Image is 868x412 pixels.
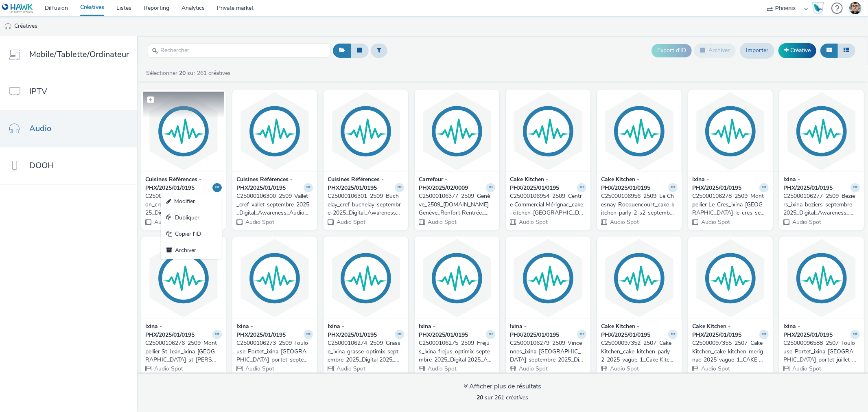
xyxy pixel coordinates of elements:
[740,43,774,58] a: Importer
[609,218,639,226] span: Audio Spot
[692,192,765,217] div: C25000106278_2509_Montpellier Le-Cres_ixina-[GEOGRAPHIC_DATA]-le-cres-septembre-2025_Digital _Awa...
[161,243,222,259] a: Archiver
[700,365,730,373] span: Audio Spot
[236,175,302,192] strong: Cuisines Références - PHX/2025/01/0195
[692,192,769,217] a: C25000106278_2509_Montpellier Le-Cres_ixina-[GEOGRAPHIC_DATA]-le-cres-septembre-2025_Digital _Awa...
[234,239,315,318] img: C25000106273_2509_Toulouse-Portet_ixina-toulouse-portet-septembre-2025_Digital_Awareness_Audio_Ph...
[179,69,186,77] strong: 20
[419,192,495,217] a: C25000106377_2509_Genève_2509_[DOMAIN_NAME] Genève_Renfort Rentrée_Audio Digital__Awareness_Audio...
[783,339,860,364] a: C25000096588_2507_Toulouse-Portet_ixina-[GEOGRAPHIC_DATA]-portet-juillet-2025_Digital_Awareness_A...
[419,322,484,339] strong: Ixina - PHX/2025/01/0195
[336,365,365,373] span: Audio Spot
[812,2,824,15] img: Hawk Academy
[4,22,12,31] img: audio
[419,192,492,217] div: C25000106377_2509_Genève_2509_[DOMAIN_NAME] Genève_Renfort Rentrée_Audio Digital__Awareness_Audio...
[245,218,274,226] span: Audio Spot
[477,394,529,401] span: sur 261 créatives
[326,92,406,171] img: C25000106301_2509_Buchelay_cref-buchelay-septembre-2025_Digital_Awareness_Audio_Phoenix_Phoenix_M...
[148,44,331,58] input: Rechercher...
[417,239,497,318] img: C25000106275_2509_Frejus_ixina-frejus-optimix-septembre-2025_Digital 2025_Awareness_Audio_Phoenix...
[781,92,862,171] img: C25000106277_2509_Beziers_ixina-beziers-septembre-2025_Digital_Awareness_Audio_Phoenix_Phoenix_Mu...
[2,3,33,13] img: undefined Logo
[510,339,586,364] a: C25000106279_2509_Vincennes_ixina-[GEOGRAPHIC_DATA]-septembre-2025_Digital_Awareness_Audio_Phoeni...
[518,365,548,373] span: Audio Spot
[328,192,401,217] div: C25000106301_2509_Buchelay_cref-buchelay-septembre-2025_Digital_Awareness_Audio_Phoenix_Phoenix_M...
[510,192,586,217] a: C25000106954_2509_Centre Commercial Mérignac_cake-kitchen-[GEOGRAPHIC_DATA]-[GEOGRAPHIC_DATA]-s2-...
[510,192,583,217] div: C25000106954_2509_Centre Commercial Mérignac_cake-kitchen-[GEOGRAPHIC_DATA]-[GEOGRAPHIC_DATA]-s2-...
[29,85,47,97] span: IPTV
[652,44,692,57] button: Export d'ID
[601,192,674,217] div: C25000106956_2509_Le Chesnay-Rocquencourt_cake-kitchen-parly-2-s2-septembre-2025_CAKE KITCHEN - P...
[601,175,666,192] strong: Cake Kitchen - PHX/2025/01/0195
[783,175,848,192] strong: Ixina - PHX/2025/01/0195
[161,226,222,242] a: Copier l'ID
[690,92,771,171] img: C25000106278_2509_Montpellier Le-Cres_ixina-montpellier-le-cres-septembre-2025_Digital _Awareness...
[508,92,588,171] img: C25000106954_2509_Centre Commercial Mérignac_cake-kitchen-bordeaux-merignac-s2-2025-septembre_Bor...
[29,123,51,134] span: Audio
[145,322,210,339] strong: Ixina - PHX/2025/01/0195
[783,322,848,339] strong: Ixina - PHX/2025/01/0195
[690,239,771,318] img: C25000097355_2507_Cake Kitchen_cake-kitchen-merignac-2025-vague-1_CAKE KITCHEN MERIGNAC 2025 VAGU...
[778,43,816,58] a: Créative
[791,365,821,373] span: Audio Spot
[236,192,310,217] div: C25000106300_2509_Vallet_cref-vallet-septembre-2025_Digital_Awareness_Audio_Phoenix_Phoenix_Multi...
[692,322,757,339] strong: Cake Kitchen - PHX/2025/01/0195
[419,175,484,192] strong: Carrefour - PHX/2025/02/0009
[236,192,313,217] a: C25000106300_2509_Vallet_cref-vallet-septembre-2025_Digital_Awareness_Audio_Phoenix_Phoenix_Multi...
[599,239,680,318] img: C25000097352_2507_Cake Kitchen_cake-kitchen-parly-2-2025-vague-1_Cake Kitchen - Parly 2 - Notorié...
[29,48,129,60] span: Mobile/Tablette/Ordinateur
[153,365,183,373] span: Audio Spot
[700,218,730,226] span: Audio Spot
[510,175,575,192] strong: Cake Kitchen - PHX/2025/01/0195
[601,322,666,339] strong: Cake Kitchen - PHX/2025/01/0195
[328,322,393,339] strong: Ixina - PHX/2025/01/0195
[849,2,861,14] img: Thibaut CAVET
[161,193,222,210] a: Modifier
[419,339,492,364] div: C25000106275_2509_Frejus_ixina-frejus-optimix-septembre-2025_Digital 2025_Awareness_Audio_Phoenix...
[692,175,757,192] strong: Ixina - PHX/2025/01/0195
[143,239,224,318] img: C25000106276_2509_Montpellier St-Jean_ixina-montpellier-st-jean-septembre-2025_Digital_Awareness_...
[783,339,857,364] div: C25000096588_2507_Toulouse-Portet_ixina-[GEOGRAPHIC_DATA]-portet-juillet-2025_Digital_Awareness_A...
[812,2,827,15] a: Hawk Academy
[161,210,222,226] a: Dupliquer
[145,339,219,364] div: C25000106276_2509_Montpellier St-Jean_ixina-[GEOGRAPHIC_DATA]-st-[PERSON_NAME]-septembre-2025_Dig...
[145,192,222,217] a: C25000106302_2509_Nontron_cref-renfort-nontron-2025_Digital + Audio + SMS Septembre_Awareness_Aud...
[837,44,855,57] button: Liste
[245,365,274,373] span: Audio Spot
[601,339,678,364] a: C25000097352_2507_Cake Kitchen_cake-kitchen-parly-2-2025-vague-1_Cake Kitchen - Parly 2 - Notorié...
[328,339,404,364] a: C25000106274_2509_Grasse_ixina-grasse-optimix-septembre-2025_Digital 2025_Awareness_Audio_Phoenix...
[518,218,548,226] span: Audio Spot
[234,92,315,171] img: C25000106300_2509_Vallet_cref-vallet-septembre-2025_Digital_Awareness_Audio_Phoenix_Phoenix_Multi...
[326,239,406,318] img: C25000106274_2509_Grasse_ixina-grasse-optimix-septembre-2025_Digital 2025_Awareness_Audio_Phoenix...
[510,322,575,339] strong: Ixina - PHX/2025/01/0195
[29,160,54,171] span: DOOH
[328,192,404,217] a: C25000106301_2509_Buchelay_cref-buchelay-septembre-2025_Digital_Awareness_Audio_Phoenix_Phoenix_M...
[694,44,736,57] button: Archiver
[236,322,302,339] strong: Ixina - PHX/2025/01/0195
[510,339,583,364] div: C25000106279_2509_Vincennes_ixina-[GEOGRAPHIC_DATA]-septembre-2025_Digital_Awareness_Audio_Phoeni...
[783,192,860,217] a: C25000106277_2509_Beziers_ixina-beziers-septembre-2025_Digital_Awareness_Audio_Phoenix_Phoenix_Mu...
[417,92,497,171] img: C25000106377_2509_Genève_2509_So.bio Genève_Renfort Rentrée_Audio Digital__Awareness_Audio_Phoeni...
[427,365,457,373] span: Audio Spot
[477,394,483,401] strong: 20
[419,339,495,364] a: C25000106275_2509_Frejus_ixina-frejus-optimix-septembre-2025_Digital 2025_Awareness_Audio_Phoenix...
[336,218,365,226] span: Audio Spot
[328,339,401,364] div: C25000106274_2509_Grasse_ixina-grasse-optimix-septembre-2025_Digital 2025_Awareness_Audio_Phoenix...
[599,92,680,171] img: C25000106956_2509_Le Chesnay-Rocquencourt_cake-kitchen-parly-2-s2-septembre-2025_CAKE KITCHEN - P...
[601,192,678,217] a: C25000106956_2509_Le Chesnay-Rocquencourt_cake-kitchen-parly-2-s2-septembre-2025_CAKE KITCHEN - P...
[464,382,542,391] div: Afficher plus de résultats
[781,239,862,318] img: C25000096588_2507_Toulouse-Portet_ixina-toulouse-portet-juillet-2025_Digital_Awareness_Audio_Phoe...
[143,92,224,171] img: C25000106302_2509_Nontron_cref-renfort-nontron-2025_Digital + Audio + SMS Septembre_Awareness_Aud...
[692,339,765,364] div: C25000097355_2507_Cake Kitchen_cake-kitchen-merignac-2025-vague-1_CAKE KITCHEN MERIGNAC 2025 VAGU...
[692,339,769,364] a: C25000097355_2507_Cake Kitchen_cake-kitchen-merignac-2025-vague-1_CAKE KITCHEN MERIGNAC 2025 VAGU...
[145,69,234,77] a: Sélectionner sur 261 créatives
[153,218,183,226] span: Audio Spot
[791,218,821,226] span: Audio Spot
[783,192,857,217] div: C25000106277_2509_Beziers_ixina-beziers-septembre-2025_Digital_Awareness_Audio_Phoenix_Phoenix_Mu...
[508,239,588,318] img: C25000106279_2509_Vincennes_ixina-vincennes-septembre-2025_Digital_Awareness_Audio_Phoenix_Phoeni...
[145,175,210,192] strong: Cuisines Références - PHX/2025/01/0195
[236,339,313,364] a: C25000106273_2509_Toulouse-Portet_ixina-[GEOGRAPHIC_DATA]-portet-septembre-2025_Digital_Awareness...
[427,218,457,226] span: Audio Spot
[609,365,639,373] span: Audio Spot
